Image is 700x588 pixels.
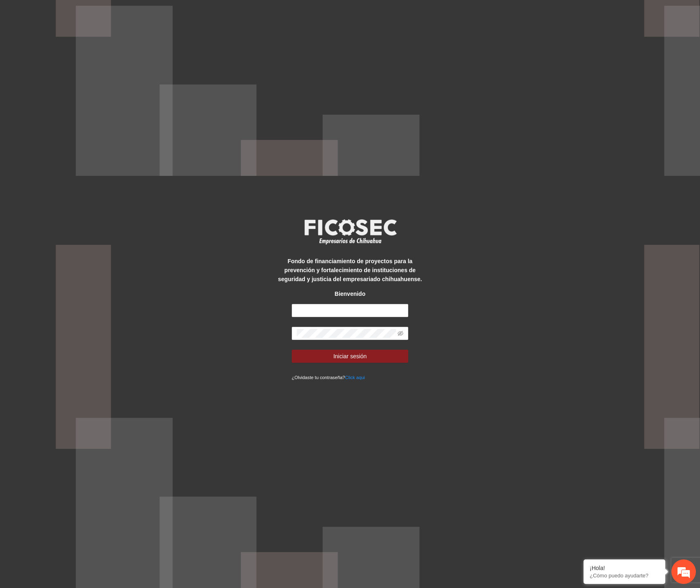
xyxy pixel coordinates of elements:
a: Click aqui [345,375,365,380]
p: ¿Cómo puedo ayudarte? [590,572,659,579]
button: Iniciar sesión [292,350,409,363]
strong: Fondo de financiamiento de proyectos para la prevención y fortalecimiento de instituciones de seg... [278,258,422,282]
small: ¿Olvidaste tu contraseña? [292,375,365,380]
strong: Bienvenido [335,291,365,297]
span: Iniciar sesión [333,352,367,361]
img: logo [299,217,401,247]
div: ¡Hola! [590,565,659,571]
span: eye-invisible [398,331,403,336]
